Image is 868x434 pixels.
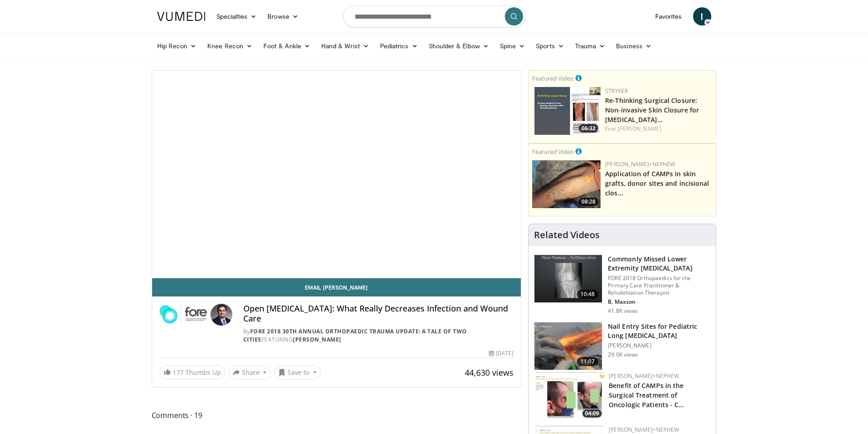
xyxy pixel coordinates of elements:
[423,37,494,55] a: Shoulder & Elbow
[211,7,262,26] a: Specialties
[173,368,184,377] span: 177
[609,381,684,409] a: Benefit of CAMPs in the Surgical Treatment of Oncologic Patients - C…
[494,37,530,55] a: Spine
[534,322,710,370] a: 11:07 Nail Entry Sites for Pediatric Long [MEDICAL_DATA] [PERSON_NAME] 29.0K views
[618,125,661,133] a: [PERSON_NAME]
[579,198,598,206] span: 08:28
[152,71,521,278] video-js: Video Player
[609,426,679,434] a: [PERSON_NAME]+Nephew
[611,37,657,55] a: Business
[608,307,638,315] p: 41.8K views
[609,372,679,380] a: [PERSON_NAME]+Nephew
[375,37,423,55] a: Pediatrics
[258,37,316,55] a: Foot & Ankle
[608,342,710,349] p: [PERSON_NAME]
[605,125,712,133] div: Feat.
[605,96,699,124] a: Re-Thinking Surgical Closure: Non-invasive Skin Closure for [MEDICAL_DATA]…
[532,87,601,135] img: f1f532c3-0ef6-42d5-913a-00ff2bbdb663.150x105_q85_crop-smart_upscale.jpg
[243,327,467,343] a: FORE 2018 30th Annual Orthopaedic Trauma Update: A Tale of Two Cities
[532,87,601,135] a: 06:32
[202,37,258,55] a: Knee Recon
[608,322,710,340] h3: Nail Entry Sites for Pediatric Long [MEDICAL_DATA]
[577,290,599,299] span: 10:48
[532,160,601,208] a: 08:28
[577,357,599,366] span: 11:07
[650,7,688,26] a: Favorites
[582,409,602,418] span: 04:09
[536,372,604,420] a: 04:09
[157,12,205,21] img: VuMedi Logo
[489,349,514,357] div: [DATE]
[316,37,375,55] a: Hand & Wrist
[465,367,514,378] span: 44,630 views
[532,160,601,208] img: bb9168ea-238b-43e8-a026-433e9a802a61.150x105_q85_crop-smart_upscale.jpg
[579,124,598,133] span: 06:32
[293,336,341,343] a: [PERSON_NAME]
[243,304,514,323] h4: Open [MEDICAL_DATA]: What Really Decreases Infection and Wound Care
[534,255,602,302] img: 4aa379b6-386c-4fb5-93ee-de5617843a87.150x105_q85_crop-smart_upscale.jpg
[608,351,638,358] p: 29.0K views
[152,37,202,55] a: Hip Recon
[532,148,574,156] small: Featured Video
[693,7,711,26] a: I
[343,5,525,27] input: Search topics, interventions
[152,278,521,296] a: Email [PERSON_NAME]
[534,322,602,370] img: d5ySKFN8UhyXrjO34xMDoxOjA4MTsiGN_2.150x105_q85_crop-smart_upscale.jpg
[608,275,710,296] p: FORE 2018 Orthopaedics for the Primary Care Practitioner & Rehabilitation Therapist
[530,37,570,55] a: Sports
[274,365,321,380] button: Save to
[159,365,225,379] a: 177 Thumbs Up
[608,255,710,273] h3: Commonly Missed Lower Extremity [MEDICAL_DATA]
[605,169,709,197] a: Application of CAMPs in skin grafts, donor sites and incisional clos…
[605,87,628,95] a: Stryker
[243,327,514,344] div: By FEATURING
[152,409,522,421] span: Comments 19
[570,37,611,55] a: Trauma
[534,255,710,315] a: 10:48 Commonly Missed Lower Extremity [MEDICAL_DATA] FORE 2018 Orthopaedics for the Primary Care ...
[262,7,304,26] a: Browse
[229,365,271,380] button: Share
[159,304,207,326] img: FORE 2018 30th Annual Orthopaedic Trauma Update: A Tale of Two Cities
[608,298,710,306] p: B. Maxson
[211,304,232,326] img: Avatar
[534,230,600,240] h4: Related Videos
[605,160,675,168] a: [PERSON_NAME]+Nephew
[536,372,604,420] img: 9ea3e4e5-613d-48e5-a922-d8ad75ab8de9.150x105_q85_crop-smart_upscale.jpg
[532,74,574,82] small: Featured Video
